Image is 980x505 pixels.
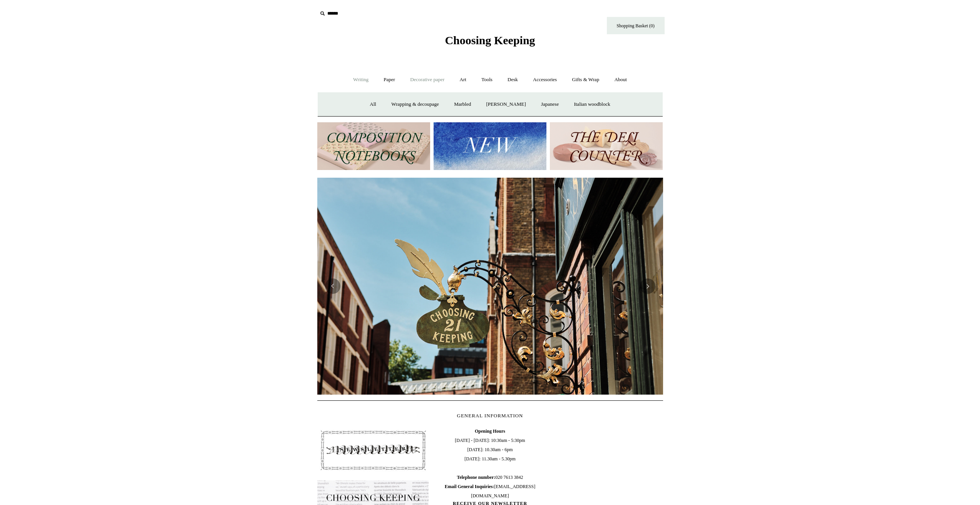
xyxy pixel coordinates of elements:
a: All [363,94,383,115]
img: The Deli Counter [550,122,663,170]
span: GENERAL INFORMATION [457,413,523,418]
a: [PERSON_NAME] [479,94,533,115]
button: Page 2 [486,393,494,395]
a: Decorative paper [403,70,451,90]
a: Accessories [526,70,564,90]
a: Gifts & Wrap [565,70,606,90]
b: Opening Hours [475,428,505,434]
b: Telephone number [457,475,496,480]
a: Marbled [447,94,478,115]
button: Next [640,278,655,294]
b: : [494,475,495,480]
a: Paper [377,70,402,90]
span: [DATE] - [DATE]: 10:30am - 5:30pm [DATE]: 10.30am - 6pm [DATE]: 11.30am - 5.30pm 020 7613 3842 [434,427,546,500]
span: Choosing Keeping [445,34,535,47]
span: [EMAIL_ADDRESS][DOMAIN_NAME] [445,484,535,498]
a: Writing [346,70,375,90]
a: Desk [501,70,525,90]
button: Page 3 [498,393,506,395]
a: Shopping Basket (0) [607,17,665,34]
button: Previous [325,278,340,294]
a: Italian woodblock [567,94,617,115]
a: Tools [474,70,499,90]
img: Copyright Choosing Keeping 20190711 LS Homepage 7.jpg__PID:4c49fdcc-9d5f-40e8-9753-f5038b35abb7 [317,178,663,395]
a: Wrapping & decoupage [384,94,446,115]
button: Page 1 [475,393,482,395]
b: Email General Inquiries: [445,484,494,489]
img: pf-4db91bb9--1305-Newsletter-Button_1200x.jpg [317,427,429,474]
img: New.jpg__PID:f73bdf93-380a-4a35-bcfe-7823039498e1 [434,122,546,170]
a: About [607,70,634,90]
img: 202302 Composition ledgers.jpg__PID:69722ee6-fa44-49dd-a067-31375e5d54ec [317,122,430,170]
a: Choosing Keeping [445,40,535,45]
a: Art [453,70,473,90]
a: Japanese [534,94,566,115]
